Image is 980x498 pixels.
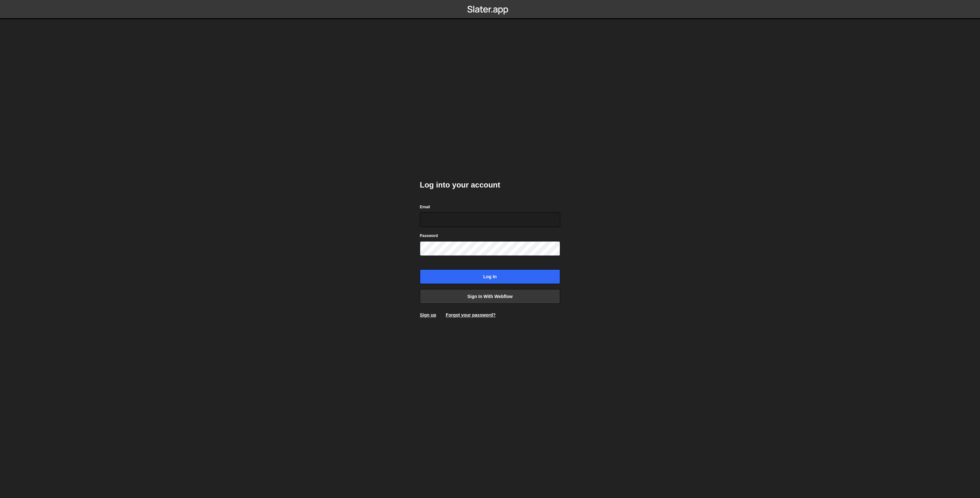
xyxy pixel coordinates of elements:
[446,312,495,318] a: Forgot your password?
[420,312,436,318] a: Sign up
[420,269,560,284] input: Log in
[420,289,560,304] a: Sign in with Webflow
[420,233,438,239] label: Password
[420,204,430,210] label: Email
[420,180,560,190] h2: Log into your account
